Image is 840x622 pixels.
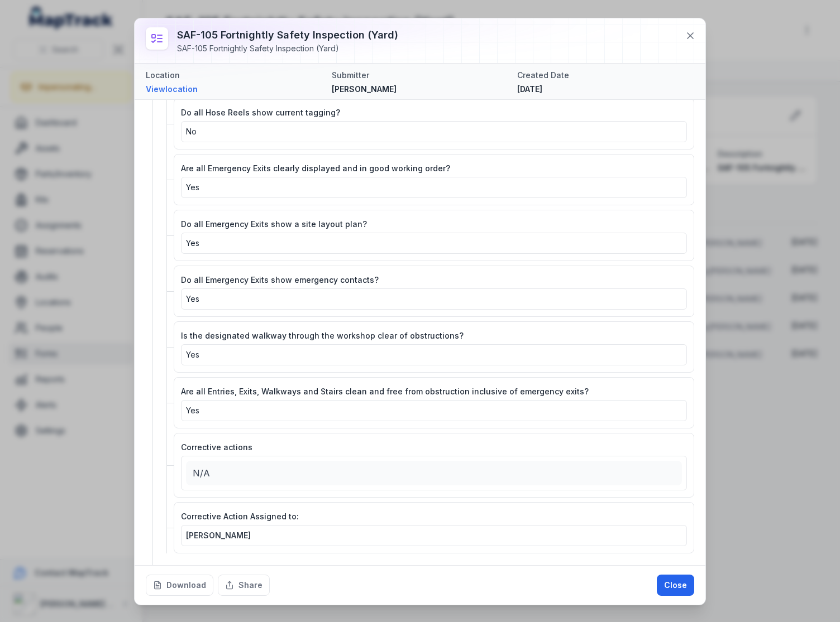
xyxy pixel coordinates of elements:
span: Yes [186,350,199,359]
span: Corrective Action Assigned to: [181,512,299,521]
button: Share [218,575,270,596]
span: Created Date [517,70,569,80]
span: Corrective actions [181,442,252,452]
h3: SAF-105 Fortnightly Safety Inspection (Yard) [177,27,398,43]
span: Yes [186,182,199,192]
p: N/A [193,465,675,481]
a: [PERSON_NAME] [186,530,682,541]
span: Yes [186,238,199,248]
span: Is the designated walkway through the workshop clear of obstructions? [181,331,464,340]
span: Do all Emergency Exits show a site layout plan? [181,219,367,229]
a: Viewlocation [146,84,323,95]
span: [PERSON_NAME] [332,84,397,94]
span: Submitter [332,70,369,80]
button: Close [657,575,694,596]
span: No [186,127,197,136]
span: Are all Emergency Exits clearly displayed and in good working order? [181,163,450,173]
span: Do all Emergency Exits show emergency contacts? [181,275,379,285]
div: SAF-105 Fortnightly Safety Inspection (Yard) [177,43,398,54]
time: 16/09/2025, 4:45:20 pm [517,84,542,94]
button: Download [146,575,213,596]
span: Do all Hose Reels show current tagging? [181,108,340,117]
span: Are all Entries, Exits, Walkways and Stairs clean and free from obstruction inclusive of emergenc... [181,387,589,396]
span: Electrical Equipment [173,562,263,576]
span: Yes [186,294,199,303]
span: Location [146,70,180,80]
span: Yes [186,406,199,415]
span: [DATE] [517,84,542,94]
